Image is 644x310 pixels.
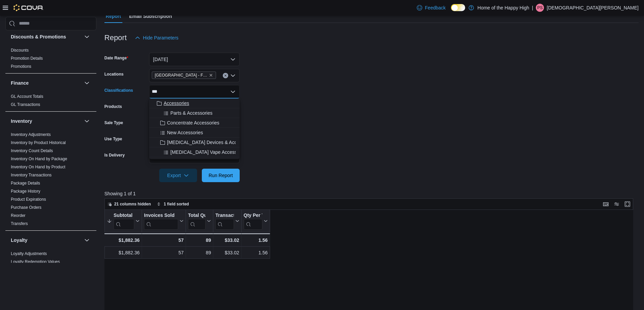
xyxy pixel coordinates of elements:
[154,200,192,208] button: 1 field sorted
[11,118,32,124] h3: Inventory
[83,33,91,41] button: Discounts & Promotions
[11,33,81,40] button: Discounts & Promotions
[11,132,51,137] a: Inventory Adjustments
[11,80,29,86] h3: Finance
[414,1,448,15] a: Feedback
[11,33,66,40] h3: Discounts & Promotions
[104,88,133,93] label: Classifications
[104,72,124,77] label: Locations
[11,237,27,244] h3: Loyalty
[188,213,206,230] div: Total Quantity
[613,200,621,208] button: Display options
[104,190,639,197] p: Showing 1 of 1
[149,118,240,128] button: Concentrate Accessories
[11,148,53,153] a: Inventory Count Details
[11,259,60,264] a: Loyalty Redemption Values
[83,79,91,87] button: Finance
[11,205,42,210] a: Purchase Orders
[144,249,184,257] div: 57
[83,236,91,244] button: Loyalty
[104,136,122,142] label: Use Type
[170,149,247,156] span: [MEDICAL_DATA] Vape Accessories
[11,132,51,137] span: Inventory Adjustments
[11,156,67,162] span: Inventory On Hand by Package
[149,138,240,147] button: [MEDICAL_DATA] Devices & Accessories
[14,4,44,11] img: Cova
[107,213,140,230] button: Subtotal
[5,131,96,230] div: Inventory
[11,172,52,178] span: Inventory Transactions
[11,165,65,169] a: Inventory On Hand by Product
[11,213,25,218] a: Reorder
[623,200,631,208] button: Enter fullscreen
[451,4,465,11] input: Dark Mode
[215,249,239,257] div: $33.02
[129,9,172,23] span: Email Subscription
[11,148,53,153] span: Inventory Count Details
[11,251,47,256] a: Loyalty Adjustments
[11,221,28,226] a: Transfers
[188,213,211,230] button: Total Quantity
[11,251,47,256] span: Loyalty Adjustments
[230,89,236,94] button: Close list of options
[155,72,208,79] span: [GEOGRAPHIC_DATA] - Fire & Flower
[11,189,40,194] span: Package History
[149,147,240,157] button: [MEDICAL_DATA] Vape Accessories
[215,213,234,230] div: Transaction Average
[106,236,140,244] div: $1,882.36
[243,249,267,257] div: 1.56
[11,205,42,210] span: Purchase Orders
[167,129,203,136] span: New Accessories
[215,213,239,230] button: Transaction Average
[11,197,46,202] a: Product Expirations
[144,213,184,230] button: Invoices Sold
[144,213,178,230] div: Invoices Sold
[532,4,533,12] p: |
[170,110,213,116] span: Parts & Accessories
[105,200,154,208] button: 21 columns hidden
[149,128,240,138] button: New Accessories
[114,213,134,219] div: Subtotal
[11,181,40,186] a: Package Details
[188,249,211,257] div: 89
[11,213,25,218] span: Reorder
[114,213,134,230] div: Subtotal
[167,119,219,126] span: Concentrate Accessories
[143,34,178,41] span: Hide Parameters
[547,4,639,12] p: [DEMOGRAPHIC_DATA][PERSON_NAME]
[425,4,446,11] span: Feedback
[149,98,240,157] div: Choose from the following options
[132,31,181,45] button: Hide Parameters
[11,102,40,107] a: GL Transactions
[5,46,96,73] div: Discounts & Promotions
[11,189,40,194] a: Package History
[11,48,29,53] span: Discounts
[11,64,31,69] span: Promotions
[215,236,239,244] div: $33.02
[11,173,52,177] a: Inventory Transactions
[537,4,543,12] span: PS
[104,55,128,61] label: Date Range
[11,164,65,170] span: Inventory On Hand by Product
[104,120,123,125] label: Sale Type
[230,73,236,78] button: Open list of options
[243,213,267,230] button: Qty Per Transaction
[114,201,151,207] span: 21 columns hidden
[243,236,267,244] div: 1.56
[11,56,43,61] a: Promotion Details
[83,117,91,125] button: Inventory
[104,104,122,109] label: Products
[152,72,216,79] span: Saskatoon - City Park - Fire & Flower
[104,34,127,42] h3: Report
[11,94,43,99] span: GL Account Totals
[215,213,234,219] div: Transaction Average
[202,169,240,182] button: Run Report
[164,201,189,207] span: 1 field sorted
[11,157,67,161] a: Inventory On Hand by Package
[163,169,193,182] span: Export
[188,213,206,219] div: Total Quantity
